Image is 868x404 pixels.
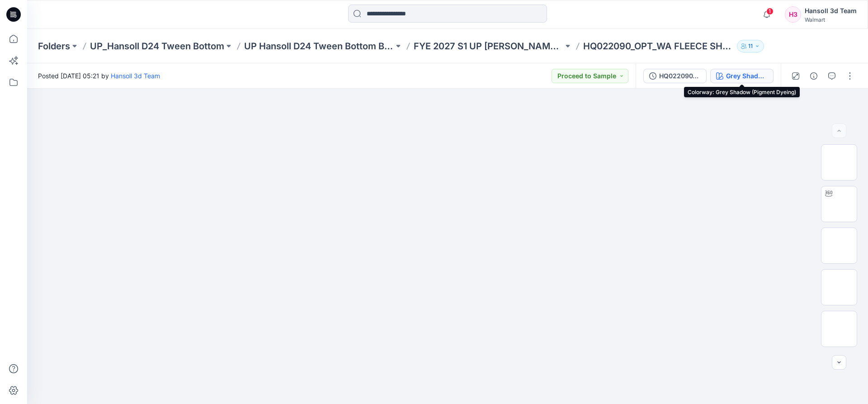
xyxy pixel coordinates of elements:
div: Grey Shadow (Pigment Dyeing) [726,71,768,81]
a: FYE 2027 S1 UP [PERSON_NAME] BOTTOM [414,40,563,52]
span: 1 [766,8,774,15]
span: Posted [DATE] 05:21 by [38,71,160,81]
div: Hansoll 3d Team [805,5,857,16]
a: UP Hansoll D24 Tween Bottom Board [244,40,394,52]
div: HQ022090_ADM FC_REV2_WA FLEECE SHORTS [659,71,701,81]
div: Walmart [805,16,857,23]
p: HQ022090_OPT_WA FLEECE SHORTS [583,40,733,52]
a: UP_Hansoll D24 Tween Bottom [90,40,224,52]
a: Folders [38,40,70,52]
button: HQ022090_ADM FC_REV2_WA FLEECE SHORTS [643,69,707,83]
p: 11 [748,41,753,51]
div: H3 [785,6,801,23]
a: Hansoll 3d Team [111,72,160,80]
button: Grey Shadow (Pigment Dyeing) [710,69,774,83]
button: 11 [737,40,764,52]
button: Details [807,69,821,83]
